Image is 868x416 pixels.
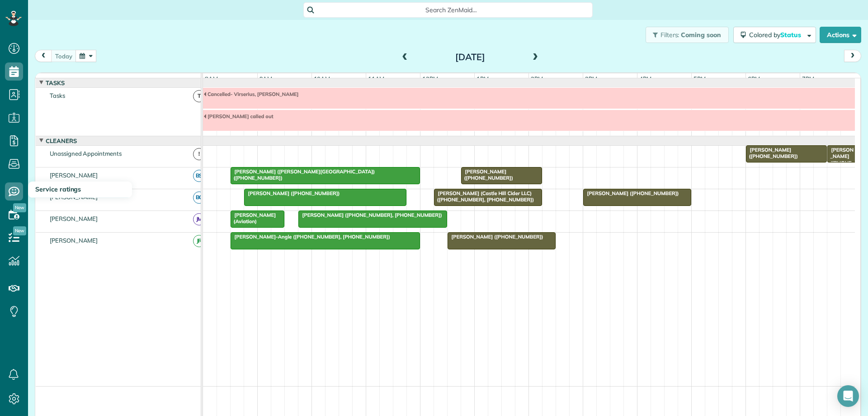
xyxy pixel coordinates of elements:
[193,213,205,225] span: JM
[48,150,123,157] span: Unassigned Appointments
[583,75,599,82] span: 3pm
[244,190,340,196] span: [PERSON_NAME] ([PHONE_NUMBER])
[800,75,816,82] span: 7pm
[837,385,859,407] div: Open Intercom Messenger
[203,113,274,120] span: [PERSON_NAME] called out
[193,90,205,102] span: T
[48,92,67,99] span: Tasks
[414,52,527,62] h2: [DATE]
[420,75,440,82] span: 12pm
[637,75,653,82] span: 4pm
[583,190,679,196] span: [PERSON_NAME] ([PHONE_NUMBER])
[434,190,535,203] span: [PERSON_NAME] (Castle Hill Cider LLC) ([PHONE_NUMBER], [PHONE_NUMBER])
[475,75,491,82] span: 1pm
[660,31,679,39] span: Filters:
[692,75,708,82] span: 5pm
[230,168,375,181] span: [PERSON_NAME] ([PERSON_NAME][GEOGRAPHIC_DATA]) ([PHONE_NUMBER])
[35,185,81,193] span: Service ratings
[203,75,220,82] span: 8am
[193,170,205,182] span: BS
[312,75,332,82] span: 10am
[48,215,100,222] span: [PERSON_NAME]
[13,226,26,235] span: New
[193,148,205,160] span: !
[746,75,762,82] span: 6pm
[827,147,854,179] span: [PERSON_NAME] ([PHONE_NUMBER])
[35,50,52,62] button: prev
[230,234,391,240] span: [PERSON_NAME]-Angle ([PHONE_NUMBER], [PHONE_NUMBER])
[366,75,387,82] span: 11am
[44,137,79,144] span: Cleaners
[298,212,443,218] span: [PERSON_NAME] ([PHONE_NUMBER], [PHONE_NUMBER])
[749,31,804,39] span: Colored by
[745,147,798,159] span: [PERSON_NAME] ([PHONE_NUMBER])
[820,27,861,43] button: Actions
[258,75,274,82] span: 9am
[13,203,26,212] span: New
[193,191,205,204] span: BC
[733,27,816,43] button: Colored byStatus
[780,31,802,39] span: Status
[193,235,205,247] span: JR
[44,79,66,86] span: Tasks
[461,168,514,181] span: [PERSON_NAME] ([PHONE_NUMBER])
[51,50,76,62] button: today
[529,75,545,82] span: 2pm
[844,50,861,62] button: next
[48,172,100,179] span: [PERSON_NAME]
[681,31,722,39] span: Coming soon
[203,91,299,97] span: Cancelled- Virserius, [PERSON_NAME]
[230,212,276,225] span: [PERSON_NAME] (Aviation)
[447,234,544,240] span: [PERSON_NAME] ([PHONE_NUMBER])
[48,237,100,244] span: [PERSON_NAME]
